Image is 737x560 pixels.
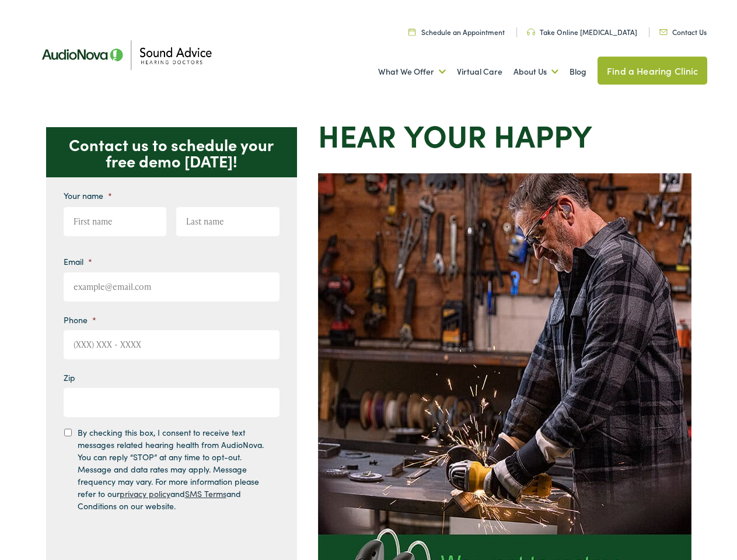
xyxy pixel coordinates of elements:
a: Blog [570,50,586,93]
strong: your Happy [404,113,592,156]
a: Contact Us [659,27,707,37]
a: Virtual Care [457,50,502,93]
label: Email [64,256,92,267]
a: Find a Hearing Clinic [598,57,707,85]
input: example@email.com [64,272,280,302]
label: Your name [64,190,112,201]
img: Headphone icon in a unique green color, suggesting audio-related services or features. [527,29,535,36]
a: What We Offer [378,50,446,93]
img: Calendar icon in a unique green color, symbolizing scheduling or date-related features. [408,28,415,36]
p: Contact us to schedule your free demo [DATE]! [46,127,297,177]
img: Icon representing mail communication in a unique green color, indicative of contact or communicat... [659,29,668,35]
input: (XXX) XXX - XXXX [64,330,280,359]
a: SMS Terms [185,488,226,499]
a: About Us [514,50,558,93]
label: Zip [64,372,75,383]
a: Schedule an Appointment [408,27,505,37]
label: Phone [64,314,96,325]
input: Last name [176,207,280,236]
input: First name [64,207,167,236]
label: By checking this box, I consent to receive text messages related hearing health from AudioNova. Y... [78,426,269,512]
a: privacy policy [120,488,170,499]
strong: Hear [318,113,396,156]
a: Take Online [MEDICAL_DATA] [527,27,637,37]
